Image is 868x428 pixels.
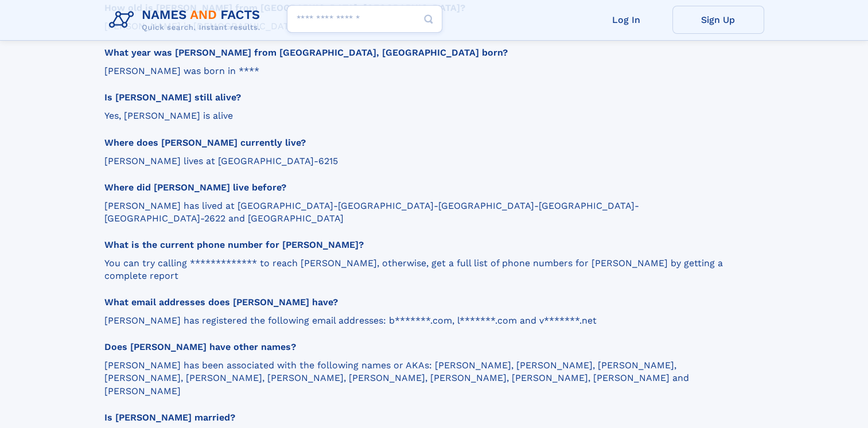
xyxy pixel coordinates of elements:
a: Sign Up [672,6,764,34]
a: Log In [581,6,672,34]
h3: What email addresses does [PERSON_NAME] have? [104,296,754,309]
h3: Where does [PERSON_NAME] currently live? [104,137,754,149]
h3: Is [PERSON_NAME] still alive? [104,91,754,104]
input: search input [287,5,442,33]
img: Logo Names and Facts [104,5,270,36]
p: [PERSON_NAME] has registered the following email addresses: b*******.com, l*******.com and v*****... [104,314,754,327]
p: You can try calling ************* to reach [PERSON_NAME], otherwise, get a full list of phone num... [104,257,754,282]
button: Search Button [415,5,442,33]
p: [PERSON_NAME] was born in **** [104,65,754,77]
p: Yes, [PERSON_NAME] is alive [104,110,754,122]
h3: Where did [PERSON_NAME] live before? [104,181,754,194]
p: [PERSON_NAME] lives at [GEOGRAPHIC_DATA]-6215 [104,155,754,168]
h3: Does [PERSON_NAME] have other names? [104,341,754,353]
p: [PERSON_NAME] has been associated with the following names or AKAs: [PERSON_NAME], [PERSON_NAME],... [104,359,754,397]
h3: What year was [PERSON_NAME] from [GEOGRAPHIC_DATA], [GEOGRAPHIC_DATA] born? [104,46,754,59]
h3: What is the current phone number for [PERSON_NAME]? [104,239,754,251]
h3: Is [PERSON_NAME] married? [104,411,754,424]
p: [PERSON_NAME] has lived at [GEOGRAPHIC_DATA]-[GEOGRAPHIC_DATA]-[GEOGRAPHIC_DATA]-[GEOGRAPHIC_DATA... [104,200,754,225]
